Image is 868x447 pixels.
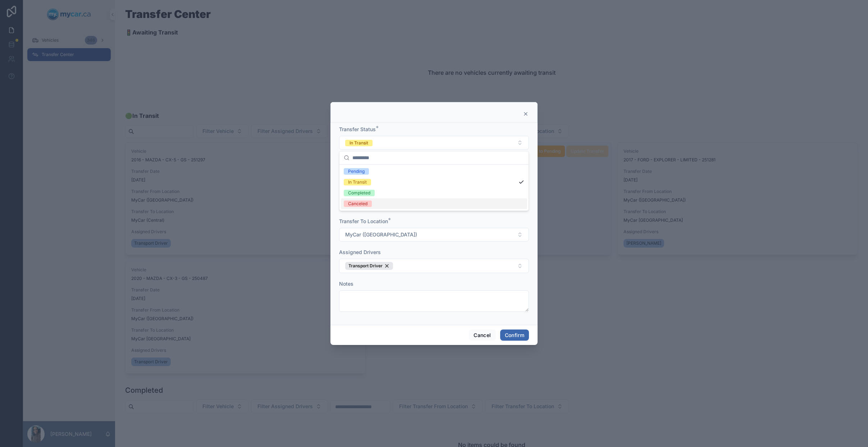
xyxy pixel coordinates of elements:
div: In Transit [350,140,368,146]
span: Assigned Drivers [339,249,381,255]
button: Select Button [339,136,529,149]
span: Transfer To Location [339,218,388,224]
div: Pending [348,168,365,175]
div: Canceled [348,201,367,207]
span: Notes [339,281,353,287]
div: Completed [348,190,370,196]
div: In Transit [348,179,367,185]
button: Select Button [339,228,529,241]
span: MyCar ([GEOGRAPHIC_DATA]) [345,231,417,238]
span: Transfer Status [339,126,376,132]
button: Unselect 88 [345,262,393,270]
button: Select Button [339,259,529,273]
button: Cancel [469,330,495,341]
button: Confirm [500,330,529,341]
div: Suggestions [339,165,529,211]
span: Transport Driver [348,263,383,269]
